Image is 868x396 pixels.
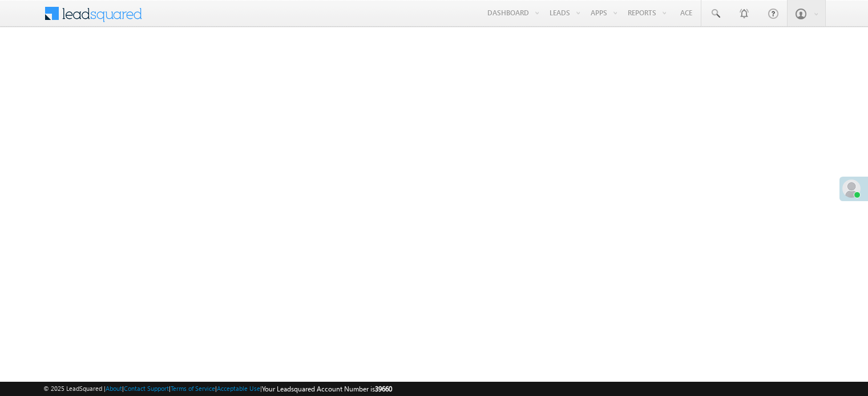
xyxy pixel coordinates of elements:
a: About [106,385,122,392]
span: Your Leadsquared Account Number is [262,385,392,393]
span: 39660 [375,385,392,393]
a: Terms of Service [171,385,215,392]
span: © 2025 LeadSquared | | | | | [43,383,392,394]
a: Contact Support [124,385,169,392]
a: Acceptable Use [217,385,260,392]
